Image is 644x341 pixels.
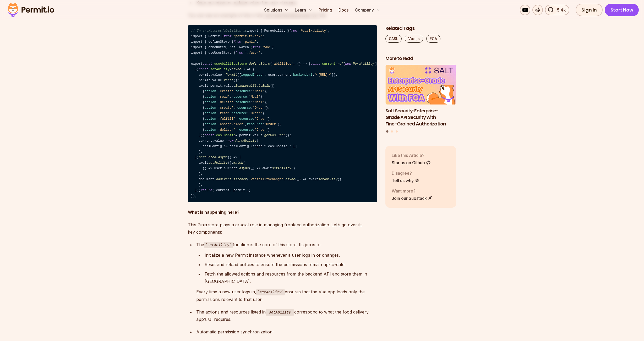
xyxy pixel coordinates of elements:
[205,112,216,115] span: action
[214,62,247,66] span: useAbilitiesStore
[249,62,270,66] span: defineStore
[249,112,262,115] span: 'Order'
[201,189,212,192] span: return
[224,79,233,82] span: reset
[392,159,431,166] a: Star us on Github
[545,5,569,15] a: 5.4k
[232,112,247,115] span: resource
[235,101,251,104] span: resource
[205,270,377,285] div: Fetch the allowed actions and resources from the backend API and store them in [GEOGRAPHIC_DATA].
[235,90,251,93] span: resource
[210,68,230,71] span: setAbility
[235,106,251,110] span: resource
[385,35,402,43] a: CASL
[188,221,377,236] p: This Pinia store plays a crucial role in managing frontend authorization. Let’s go over its key c...
[218,123,245,126] span: 'assign-rider'
[554,7,566,13] span: 5.4k
[262,46,272,49] span: 'vue'
[264,123,278,126] span: 'Order'
[256,289,285,295] code: setAbility
[264,134,286,137] span: getCaslJson
[396,130,398,133] button: Go to slide 3
[605,4,639,16] a: Start Now
[205,251,377,259] div: Initialize a new Permit instance whenever a user logs in or changes.
[205,90,216,93] span: action
[205,95,216,99] span: action
[188,210,239,215] strong: What is happening here?
[385,65,456,105] img: Salt Security: Enterprise-Grade API Security with Fine-Grained Authorization
[233,35,262,38] span: 'permit-fe-sdk'
[203,62,212,66] span: const
[196,308,377,323] p: The actions and resources listed in correspond to what the food delivery app’s UI requires.
[405,35,423,43] a: Vue.js
[385,108,456,127] h3: Salt Security: Enterprise-Grade API Security with Fine-Grained Authorization
[289,29,297,33] span: from
[199,156,216,159] span: onMounted
[392,188,433,194] p: Want more?
[218,95,230,99] span: 'read'
[293,73,313,77] span: backendUrl
[262,5,291,15] button: Solutions
[232,68,241,71] span: async
[226,73,237,77] span: Permit
[205,134,214,137] span: const
[385,65,456,134] div: Posts
[391,130,393,133] button: Go to slide 2
[228,139,233,143] span: new
[205,117,216,121] span: action
[218,117,235,121] span: 'fulfill'
[253,101,264,104] span: 'Meal'
[218,128,235,132] span: 'deliver'
[243,40,256,44] span: 'pinia'
[385,55,456,62] h2: More to read
[245,51,260,55] span: './user'
[232,95,247,99] span: resource
[255,128,268,132] span: 'Order'
[314,73,332,77] span: '<[URL]>'
[235,51,243,55] span: from
[266,309,294,316] code: setAbility
[191,29,247,33] span: // In src/stores/abilities.ts
[426,35,440,43] a: FGA
[239,167,249,170] span: async
[345,62,351,66] span: new
[299,29,328,33] span: '@casl/ability'
[576,4,603,16] a: Sign In
[218,90,233,93] span: 'create'
[318,178,337,181] span: setAbility
[249,178,283,181] span: 'visibilitychange'
[233,40,241,44] span: from
[253,106,266,110] span: 'Order'
[253,46,260,49] span: from
[205,106,216,110] span: action
[216,178,247,181] span: addEventListener
[204,242,233,248] code: setAbility
[310,62,320,66] span: const
[196,328,377,335] p: Automatic permission synchronization:
[337,62,343,66] span: ref
[392,195,433,201] a: Join our Substack
[205,261,377,268] div: Reset and reload policies to ensure the permissions remain up-to-date.
[188,25,377,202] code: import { PureAbility } ; import { Permit } ; import { defineStore } ; import { onMounted, ref, wa...
[205,101,216,104] span: action
[392,170,419,176] p: Disagree?
[272,62,293,66] span: 'abilities'
[218,101,233,104] span: 'delete'
[237,117,253,121] span: resource
[208,161,228,165] span: setAbility
[196,288,377,303] p: Every time a new user logs in, ensures that the Vue app loads only the permissions relevant to th...
[235,84,270,88] span: loadLocalStateBulk
[237,128,253,132] span: resource
[247,123,262,126] span: resource
[322,62,335,66] span: current
[353,62,374,66] span: PureAbility
[316,5,334,15] a: Pricing
[218,106,233,110] span: 'create'
[235,139,256,143] span: PureAbility
[385,65,456,127] li: 1 of 3
[253,90,264,93] span: 'Meal'
[218,156,228,159] span: async
[386,130,389,133] button: Go to slide 1
[199,68,209,71] span: const
[286,178,295,181] span: async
